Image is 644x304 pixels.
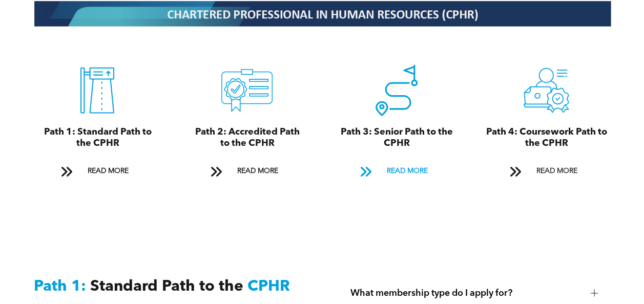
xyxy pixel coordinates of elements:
[90,279,243,294] span: Standard Path to the
[352,162,441,181] a: READ MORE
[247,279,290,294] span: CPHR
[383,162,431,181] span: READ MORE
[532,162,580,181] span: READ MORE
[34,279,86,294] span: Path 1:
[195,127,299,148] span: Path 2: Accredited Path to the CPHR
[341,127,453,148] span: Path 3: Senior Path to the CPHR
[486,127,607,148] span: Path 4: Coursework Path to the CPHR
[203,162,291,181] a: READ MORE
[44,127,151,148] span: Path 1: Standard Path to the CPHR
[350,288,583,299] span: What membership type do I apply for?
[53,162,141,181] a: READ MORE
[84,162,132,181] span: READ MORE
[233,162,281,181] span: READ MORE
[502,162,590,181] a: READ MORE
